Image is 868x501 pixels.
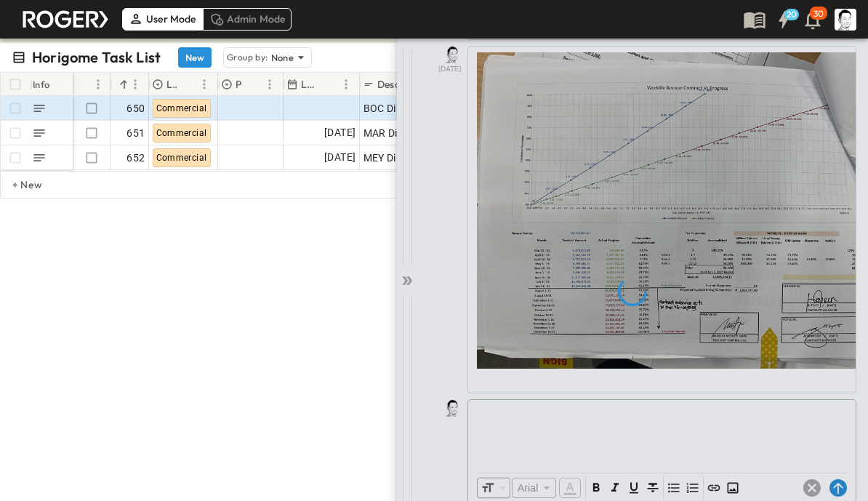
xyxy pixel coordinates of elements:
button: Format text as bold. Shortcut: Ctrl+B [587,479,605,497]
button: Format text as italic. Shortcut: Ctrl+I [606,479,624,497]
span: Strikethrough [644,479,662,497]
span: Underline (Ctrl+U) [625,479,643,497]
span: [DATE] [324,149,355,166]
button: Insert Image [724,479,742,497]
div: Arial [512,478,556,498]
div: Font Size [477,477,510,499]
span: Ordered List (Ctrl + Shift + 7) [684,479,702,497]
p: Group by: [227,50,268,65]
p: + New [12,177,21,192]
button: Insert Link [705,479,723,497]
span: [DATE] [324,124,355,141]
button: Menu [261,76,278,93]
button: Sort [79,76,95,92]
button: Format text as strikethrough [644,479,662,497]
span: Commercial [156,153,207,163]
span: Insert Link (Ctrl + K) [705,479,723,497]
span: 652 [126,151,145,165]
p: Description [377,77,430,92]
p: Priority [236,77,242,92]
img: Profile Picture [835,9,856,31]
button: Menu [89,76,107,93]
p: Horigome Task List [32,47,161,68]
div: User Mode [122,8,203,30]
h6: 20 [787,9,797,20]
p: None [271,50,294,65]
span: Bold (Ctrl+B) [587,479,605,497]
div: Admin Mode [203,8,292,30]
span: Italic (Ctrl+I) [606,479,624,497]
span: Font Size [481,481,495,495]
p: Last Email Date [301,77,318,92]
span: MAR Direct Worklife [363,126,458,140]
span: MEY Direct Worklife [363,151,457,165]
span: BOC Direct Worklife [363,101,457,116]
button: Menu [126,76,144,93]
p: 30 [813,8,824,20]
p: Arial [518,481,539,495]
span: Commercial [156,103,207,113]
button: Ordered List [684,479,702,497]
span: 650 [126,101,145,116]
span: 651 [126,126,145,140]
p: Log [166,77,177,92]
div: Info [33,64,50,105]
button: Menu [196,76,213,93]
button: New [178,47,212,68]
button: Sort [245,76,261,92]
button: Sort [180,76,196,92]
button: Sort [321,76,337,92]
div: Info [30,73,73,96]
span: Unordered List (Ctrl + Shift + 8) [665,479,683,497]
button: Menu [337,76,355,93]
span: Commercial [156,128,207,138]
button: Format text underlined. Shortcut: Ctrl+U [625,479,643,497]
button: Sort [116,76,132,92]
